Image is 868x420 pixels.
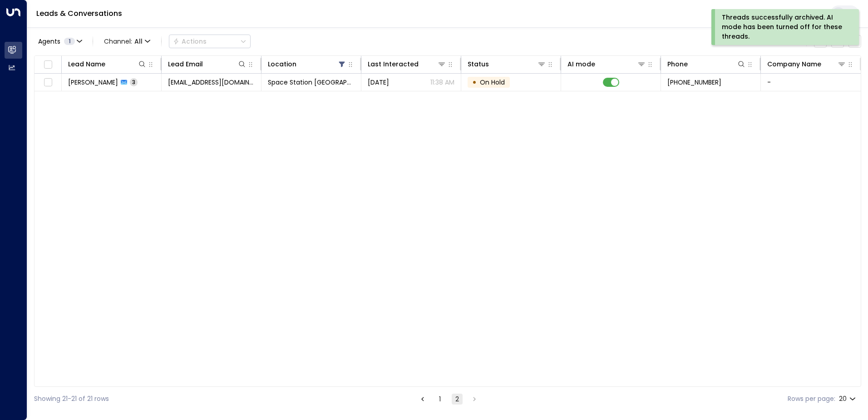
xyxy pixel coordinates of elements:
[368,59,446,70] div: Last Interacted
[452,394,463,405] button: page 2
[430,78,454,87] p: 11:38 AM
[368,78,389,87] span: Aug 20, 2025
[434,394,445,405] button: Go to page 1
[417,393,480,405] nav: pagination navigation
[68,59,105,70] div: Lead Name
[130,78,138,86] span: 3
[268,59,296,70] div: Location
[472,75,477,90] div: •
[722,13,847,41] div: Threads successfully archived. AI mode has been turned off for these threads.
[168,59,247,70] div: Lead Email
[468,59,489,70] div: Status
[417,394,428,405] button: Go to previous page
[667,78,721,87] span: +447917595856
[64,38,75,45] span: 1
[169,35,251,48] button: Actions
[168,78,255,87] span: stuart.thomas5@outlook.com
[268,59,346,70] div: Location
[667,59,746,70] div: Phone
[36,8,122,19] a: Leads & Conversations
[368,59,419,70] div: Last Interacted
[100,35,154,48] span: Channel:
[134,38,143,45] span: All
[68,78,118,87] span: Stuart Thomas
[268,78,355,87] span: Space Station Solihull
[567,59,595,70] div: AI mode
[839,392,858,405] div: 20
[468,59,546,70] div: Status
[173,37,207,45] div: Actions
[788,394,835,404] label: Rows per page:
[42,59,54,70] span: Toggle select all
[567,59,646,70] div: AI mode
[42,77,54,88] span: Toggle select row
[169,35,251,48] div: Button group with a nested menu
[667,59,688,70] div: Phone
[767,59,821,70] div: Company Name
[100,35,154,48] button: Channel:All
[38,38,60,45] span: Agents
[767,59,846,70] div: Company Name
[761,74,861,91] td: -
[168,59,203,70] div: Lead Email
[68,59,147,70] div: Lead Name
[34,35,85,48] button: Agents1
[34,394,109,404] div: Showing 21-21 of 21 rows
[480,78,505,87] span: On Hold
